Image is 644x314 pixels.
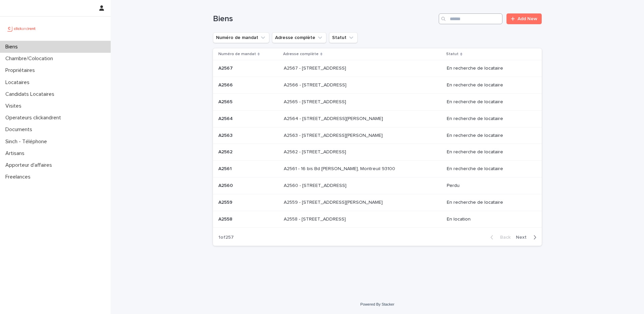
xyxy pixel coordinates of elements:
p: A2561 [218,165,233,172]
p: A2558 - [STREET_ADDRESS] [284,215,347,222]
p: A2564 [218,115,234,122]
p: A2566 [218,81,234,88]
p: Statut [446,50,459,58]
p: Biens [3,44,23,50]
p: A2561 - 16 bis Bd [PERSON_NAME], Montreuil 93100 [284,165,396,172]
p: Locataires [3,79,35,86]
p: Operateurs clickandrent [3,115,66,121]
span: Add New [518,16,537,21]
p: Propriétaires [3,67,40,74]
tr: A2560A2560 A2560 - [STREET_ADDRESS]A2560 - [STREET_ADDRESS] Perdu [213,177,542,194]
p: En recherche de locataire [447,99,531,105]
p: Chambre/Colocation [3,55,58,62]
input: Search [439,13,502,24]
span: Back [496,235,511,240]
tr: A2561A2561 A2561 - 16 bis Bd [PERSON_NAME], Montreuil 93100A2561 - 16 bis Bd [PERSON_NAME], Montr... [213,161,542,178]
p: A2565 [218,98,234,105]
p: A2564 - [STREET_ADDRESS][PERSON_NAME] [284,115,384,122]
tr: A2563A2563 A2563 - [STREET_ADDRESS][PERSON_NAME]A2563 - [STREET_ADDRESS][PERSON_NAME] En recherch... [213,127,542,144]
p: Adresse complète [283,50,319,58]
p: A2563 - 781 Avenue de Monsieur Teste, Montpellier 34070 [284,131,384,139]
p: En recherche de locataire [447,166,531,172]
p: A2562 - [STREET_ADDRESS] [284,148,347,155]
p: Numéro de mandat [218,50,256,58]
p: En recherche de locataire [447,149,531,155]
p: Visites [3,103,27,109]
a: Add New [506,13,542,24]
p: Candidats Locataires [3,91,60,97]
img: UCB0brd3T0yccxBKYDjQ [5,22,38,35]
p: A2562 [218,148,234,155]
p: A2565 - [STREET_ADDRESS] [284,98,347,105]
p: A2560 - [STREET_ADDRESS] [284,182,348,189]
p: A2567 [218,64,234,71]
tr: A2558A2558 A2558 - [STREET_ADDRESS]A2558 - [STREET_ADDRESS] En location [213,211,542,228]
tr: A2567A2567 A2567 - [STREET_ADDRESS]A2567 - [STREET_ADDRESS] En recherche de locataire [213,60,542,77]
p: En recherche de locataire [447,116,531,122]
p: En recherche de locataire [447,66,531,71]
p: Documents [3,126,38,133]
tr: A2564A2564 A2564 - [STREET_ADDRESS][PERSON_NAME]A2564 - [STREET_ADDRESS][PERSON_NAME] En recherch... [213,110,542,127]
span: Next [516,235,531,240]
p: Sinch - Téléphone [3,139,52,145]
button: Back [485,234,513,240]
p: A2558 [218,215,234,222]
button: Numéro de mandat [213,32,269,43]
p: En recherche de locataire [447,200,531,205]
p: A2560 [218,182,234,189]
p: En recherche de locataire [447,133,531,139]
p: A2559 - [STREET_ADDRESS][PERSON_NAME] [284,198,384,205]
p: Perdu [447,183,531,189]
p: En location [447,217,531,222]
p: A2559 [218,198,234,205]
p: En recherche de locataire [447,82,531,88]
p: Apporteur d'affaires [3,162,57,168]
p: 1 of 257 [213,229,239,246]
p: Freelances [3,174,36,180]
tr: A2565A2565 A2565 - [STREET_ADDRESS]A2565 - [STREET_ADDRESS] En recherche de locataire [213,93,542,110]
h1: Biens [213,14,436,24]
p: A2566 - [STREET_ADDRESS] [284,81,348,88]
tr: A2562A2562 A2562 - [STREET_ADDRESS]A2562 - [STREET_ADDRESS] En recherche de locataire [213,144,542,161]
p: Artisans [3,150,30,157]
tr: A2559A2559 A2559 - [STREET_ADDRESS][PERSON_NAME]A2559 - [STREET_ADDRESS][PERSON_NAME] En recherch... [213,194,542,211]
tr: A2566A2566 A2566 - [STREET_ADDRESS]A2566 - [STREET_ADDRESS] En recherche de locataire [213,77,542,94]
a: Powered By Stacker [360,302,394,306]
button: Statut [329,32,358,43]
p: A2563 [218,131,234,139]
button: Adresse complète [272,32,326,43]
button: Next [513,234,542,240]
p: A2567 - [STREET_ADDRESS] [284,64,347,71]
